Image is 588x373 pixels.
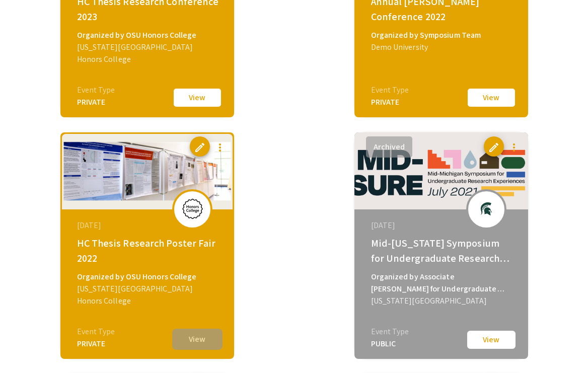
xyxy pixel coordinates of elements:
div: Organized by OSU Honors College [77,29,220,41]
div: [US_STATE][GEOGRAPHIC_DATA] Honors College [77,283,220,307]
button: View [466,87,517,108]
div: Demo University [371,41,514,53]
div: Organized by Symposium Team [371,29,514,41]
div: [DATE] [371,219,514,232]
div: Event Type [371,84,409,96]
div: [US_STATE][GEOGRAPHIC_DATA] Honors College [77,41,220,65]
div: PRIVATE [77,338,115,350]
button: View [172,329,223,350]
img: hc-thesis-fair-2022_eventCoverPhoto_bb5abb__thumb.png [60,132,234,209]
div: PRIVATE [77,96,115,108]
div: [DATE] [77,219,220,232]
mat-icon: more_vert [508,141,520,154]
iframe: Chat [8,328,43,365]
span: edit [194,141,206,154]
div: Mid-[US_STATE] Symposium for Undergraduate Research Experiences [371,236,514,266]
img: midsure2021_eventCoverPhoto_cd7eeb__thumb.png [354,132,528,209]
img: midsure2021_eventLogo_5e385d_.png [471,196,501,221]
button: View [466,330,517,350]
mat-icon: more_vert [214,141,226,154]
div: [US_STATE][GEOGRAPHIC_DATA] [371,295,514,307]
div: HC Thesis Research Poster Fair 2022 [77,236,220,266]
div: Organized by OSU Honors College [77,271,220,283]
div: PUBLIC [371,338,409,350]
button: Archived [366,136,412,158]
button: View [172,87,223,108]
div: Event Type [371,326,409,338]
button: edit [190,136,210,157]
img: hc-thesis-fair-2022_eventLogo_d7fd97_.png [177,196,207,221]
div: Event Type [77,84,115,96]
div: Event Type [77,326,115,338]
span: edit [488,141,500,154]
div: PRIVATE [371,96,409,108]
button: edit [484,136,504,157]
div: Organized by Associate [PERSON_NAME] for Undergraduate Education [371,271,514,295]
